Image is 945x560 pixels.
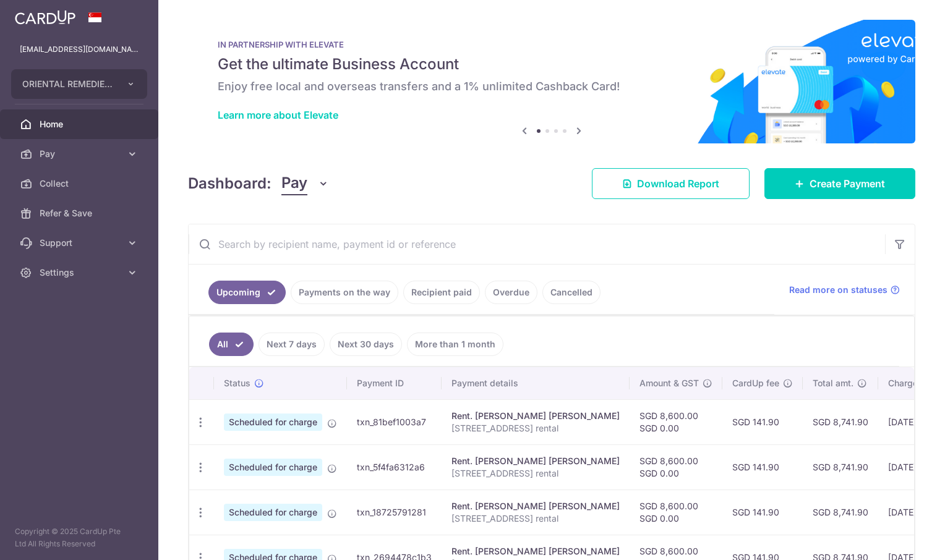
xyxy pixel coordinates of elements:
span: Pay [281,172,307,195]
a: Cancelled [542,281,601,304]
p: IN PARTNERSHIP WITH ELEVATE [218,40,886,49]
a: More than 1 month [407,333,503,356]
td: SGD 8,741.90 [803,399,878,444]
a: Learn more about Elevate [218,109,338,121]
div: Rent. [PERSON_NAME] [PERSON_NAME] [451,500,620,512]
a: Next 7 days [259,333,325,356]
a: Payments on the way [291,281,398,304]
a: Read more on statuses [789,284,900,296]
span: Scheduled for charge [224,459,322,476]
span: Settings [40,266,121,279]
h6: Enjoy free local and overseas transfers and a 1% unlimited Cashback Card! [218,79,886,94]
td: SGD 8,741.90 [803,490,878,535]
span: ORIENTAL REMEDIES INCORPORATED (PRIVATE LIMITED) [22,78,114,90]
button: ORIENTAL REMEDIES INCORPORATED (PRIVATE LIMITED) [11,69,147,99]
a: Recipient paid [403,281,480,304]
span: CardUp fee [732,377,779,389]
a: Upcoming [208,281,286,304]
td: SGD 8,600.00 SGD 0.00 [630,490,722,535]
p: [STREET_ADDRESS] rental [451,467,620,480]
span: Collect [40,177,121,190]
td: SGD 8,600.00 SGD 0.00 [630,444,722,490]
p: [STREET_ADDRESS] rental [451,422,620,435]
h5: Get the ultimate Business Account [218,54,886,74]
a: All [209,333,254,356]
td: txn_18725791281 [347,490,442,535]
td: SGD 141.90 [722,444,803,490]
span: Status [224,377,250,389]
span: Scheduled for charge [224,504,322,521]
td: txn_5f4fa6312a6 [347,444,442,490]
button: Pay [281,172,329,195]
span: Download Report [637,176,719,191]
h4: Dashboard: [188,172,272,195]
span: Read more on statuses [789,284,887,296]
span: Pay [40,148,121,160]
a: Create Payment [764,168,915,199]
a: Download Report [592,168,750,199]
img: CardUp [15,10,75,25]
td: SGD 8,741.90 [803,444,878,490]
td: SGD 8,600.00 SGD 0.00 [630,399,722,444]
th: Payment details [442,367,630,399]
span: Amount & GST [639,377,699,389]
span: Refer & Save [40,207,121,219]
td: txn_81bef1003a7 [347,399,442,444]
td: SGD 141.90 [722,399,803,444]
span: Total amt. [813,377,853,389]
td: SGD 141.90 [722,490,803,535]
a: Next 30 days [330,333,402,356]
span: Support [40,237,121,249]
th: Payment ID [347,367,442,399]
div: Rent. [PERSON_NAME] [PERSON_NAME] [451,455,620,467]
div: Rent. [PERSON_NAME] [PERSON_NAME] [451,545,620,558]
img: Renovation banner [188,20,915,143]
p: [EMAIL_ADDRESS][DOMAIN_NAME] [20,43,139,56]
p: [STREET_ADDRESS] rental [451,512,620,525]
span: Scheduled for charge [224,414,322,431]
div: Rent. [PERSON_NAME] [PERSON_NAME] [451,410,620,422]
input: Search by recipient name, payment id or reference [189,224,885,264]
a: Overdue [485,281,537,304]
span: Charge date [888,377,939,389]
span: Create Payment [810,176,885,191]
span: Home [40,118,121,130]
